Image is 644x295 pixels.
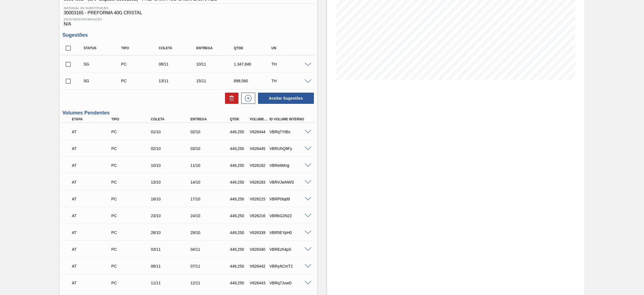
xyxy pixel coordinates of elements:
[120,79,162,83] div: Pedido de Compra
[189,247,234,252] div: 04/11/2025
[189,130,234,134] div: 02/10/2025
[70,159,115,172] div: Aguardando Informações de Transporte
[72,163,114,168] p: AT
[233,79,275,83] div: 898,560
[82,62,125,66] div: Sugestão Criada
[70,277,115,289] div: Aguardando Informações de Transporte
[195,79,237,83] div: 15/11/2025
[157,62,200,66] div: 08/11/2025
[72,146,114,151] p: AT
[110,264,155,268] div: Pedido de Compra
[229,230,250,235] div: 449,250
[229,163,250,168] div: 449,250
[110,247,155,252] div: Pedido de Compra
[70,117,115,121] div: Etapa
[70,193,115,205] div: Aguardando Informações de Transporte
[248,281,269,285] div: V626443
[270,46,312,50] div: UN
[189,146,234,151] div: 03/10/2025
[270,62,312,66] div: TH
[157,46,200,50] div: Coleta
[110,230,155,235] div: Pedido de Compra
[248,247,269,252] div: V626340
[229,247,250,252] div: 449,250
[72,130,114,134] p: AT
[62,32,314,38] h3: Sugestões
[189,197,234,201] div: 17/10/2025
[238,93,255,104] div: Nova sugestão
[248,264,269,268] div: V626442
[70,126,115,138] div: Aguardando Informações de Transporte
[268,281,313,285] div: VBRq7JuwD
[229,264,250,268] div: 449,250
[120,46,162,50] div: Tipo
[248,117,269,121] div: Volume Portal
[110,180,155,184] div: Pedido de Compra
[150,146,195,151] div: 02/10/2025
[268,230,313,235] div: VBR5EYpH0
[189,163,234,168] div: 11/10/2025
[255,92,314,104] div: Aceitar Sugestões
[64,6,313,10] span: Material de Substituição
[70,243,115,256] div: Aguardando Informações de Transporte
[248,180,269,184] div: V626183
[189,281,234,285] div: 12/11/2025
[229,214,250,218] div: 449,250
[195,62,237,66] div: 10/11/2025
[229,146,250,151] div: 449,250
[110,130,155,134] div: Pedido de Compra
[72,264,114,268] p: AT
[268,264,313,268] div: VBRyACmT2
[150,163,195,168] div: 10/10/2025
[120,62,162,66] div: Pedido de Compra
[268,163,313,168] div: VBReitMng
[70,176,115,188] div: Aguardando Informações de Transporte
[72,247,114,252] p: AT
[70,260,115,272] div: Aguardando Informações de Transporte
[248,230,269,235] div: V626339
[233,62,275,66] div: 1.347,840
[110,214,155,218] div: Pedido de Compra
[258,93,314,104] button: Aceitar Sugestões
[150,247,195,252] div: 03/11/2025
[110,281,155,285] div: Pedido de Compra
[268,247,313,252] div: VBREzh4pS
[233,46,275,50] div: Qtde
[268,130,313,134] div: VBRq7YtBo
[72,214,114,218] p: AT
[150,281,195,285] div: 11/11/2025
[150,130,195,134] div: 01/10/2025
[229,130,250,134] div: 449,250
[270,79,312,83] div: TH
[268,197,313,201] div: VBRP0tqd9
[248,197,269,201] div: V626215
[189,180,234,184] div: 14/10/2025
[157,79,200,83] div: 13/11/2025
[110,146,155,151] div: Pedido de Compra
[222,93,238,104] div: Excluir Sugestões
[72,197,114,201] p: AT
[110,163,155,168] div: Pedido de Compra
[82,46,125,50] div: Status
[150,214,195,218] div: 23/10/2025
[150,117,195,121] div: Coleta
[72,180,114,184] p: AT
[110,197,155,201] div: Pedido de Compra
[195,46,237,50] div: Entrega
[64,18,313,21] span: Data Descontinuação
[248,146,269,151] div: V626445
[189,214,234,218] div: 24/10/2025
[70,226,115,239] div: Aguardando Informações de Transporte
[268,146,313,151] div: VBRUhQ9Fy
[72,281,114,285] p: AT
[189,264,234,268] div: 07/11/2025
[229,281,250,285] div: 449,250
[150,230,195,235] div: 28/10/2025
[189,117,234,121] div: Entrega
[229,197,250,201] div: 449,250
[268,180,313,184] div: VBRVJwNWS
[229,180,250,184] div: 449,250
[62,110,314,116] h3: Volumes Pendentes
[64,10,313,15] span: 30003165 - PREFORMA 40G CRISTAL
[72,230,114,235] p: AT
